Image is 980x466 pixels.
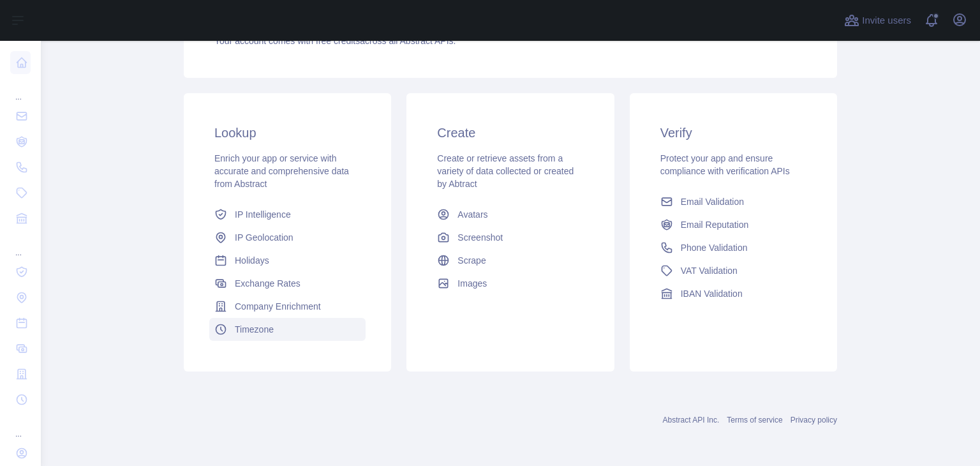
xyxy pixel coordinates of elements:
span: Phone Validation [681,241,748,254]
span: Timezone [235,323,274,336]
a: Screenshot [432,226,588,249]
a: Phone Validation [655,236,812,259]
span: Email Validation [681,195,744,208]
div: ... [10,77,31,102]
a: Abstract API Inc. [663,416,720,425]
span: Protect your app and ensure compliance with verification APIs [660,153,790,176]
span: Email Reputation [681,218,749,231]
a: Email Reputation [655,213,812,236]
span: Exchange Rates [235,277,301,290]
a: Company Enrichment [209,295,366,318]
span: Create or retrieve assets from a variety of data collected or created by Abtract [437,153,574,189]
span: IP Intelligence [235,208,291,221]
span: Invite users [862,13,911,28]
a: IP Intelligence [209,203,366,226]
a: Avatars [432,203,588,226]
a: Terms of service [727,416,782,425]
a: Timezone [209,318,366,341]
h3: Lookup [214,124,360,142]
h3: Create [437,124,583,142]
a: Privacy policy [791,416,837,425]
span: IP Geolocation [235,231,293,244]
a: IBAN Validation [655,282,812,305]
span: IBAN Validation [681,287,743,300]
span: Enrich your app or service with accurate and comprehensive data from Abstract [214,153,349,189]
a: Exchange Rates [209,272,366,295]
span: Your account comes with across all Abstract APIs. [214,36,456,46]
span: Images [457,277,487,290]
a: Email Validation [655,190,812,213]
div: ... [10,232,31,258]
a: Holidays [209,249,366,272]
a: VAT Validation [655,259,812,282]
span: Holidays [235,254,269,267]
div: ... [10,414,31,439]
a: IP Geolocation [209,226,366,249]
h3: Verify [660,124,806,142]
span: Screenshot [457,231,503,244]
span: free credits [316,36,360,46]
a: Images [432,272,588,295]
span: VAT Validation [681,264,738,277]
a: Scrape [432,249,588,272]
button: Invite users [842,10,914,31]
span: Company Enrichment [235,300,321,313]
span: Avatars [457,208,487,221]
span: Scrape [457,254,486,267]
